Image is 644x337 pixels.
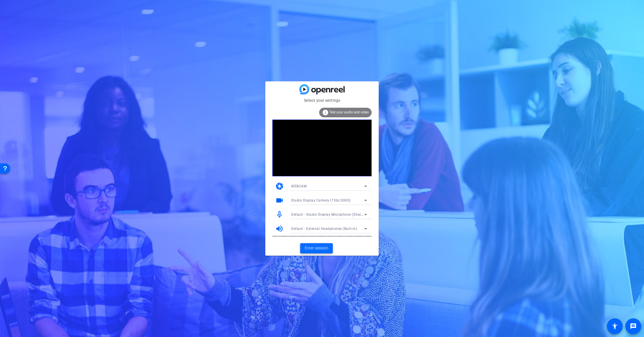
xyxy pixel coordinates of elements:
[322,109,329,116] mat-icon: info
[611,323,618,330] mat-icon: accessibility
[265,97,379,103] mat-card-subtitle: Select your settings
[275,196,284,205] mat-icon: videocam
[329,110,369,114] span: Test your audio and video
[299,84,345,94] img: blue-gradient.svg
[305,245,328,251] span: Enter session
[300,243,333,253] button: Enter session
[291,198,351,202] span: Studio Display Camera (15bc:0000)
[275,182,284,190] mat-icon: camera
[291,212,372,217] span: Default - Studio Display Microphone (05ac:1114)
[630,323,637,330] mat-icon: message
[291,227,357,231] span: Default - External Headphones (Built-in)
[275,224,284,233] mat-icon: volume_up
[291,184,306,188] span: WEBCAM
[275,210,284,219] mat-icon: mic_none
